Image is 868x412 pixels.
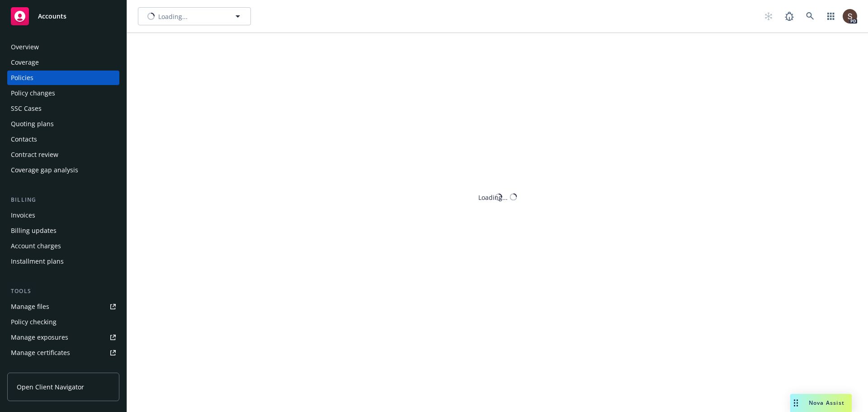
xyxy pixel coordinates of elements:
[7,55,119,70] a: Coverage
[7,254,119,269] a: Installment plans
[11,40,39,54] div: Overview
[7,239,119,253] a: Account charges
[843,9,857,24] img: photo
[11,330,68,345] div: Manage exposures
[11,163,78,177] div: Coverage gap analysis
[11,55,39,70] div: Coverage
[11,71,33,85] div: Policies
[11,223,57,238] div: Billing updates
[11,208,35,223] div: Invoices
[7,195,119,204] div: Billing
[809,399,844,407] span: Nova Assist
[11,254,64,269] div: Installment plans
[822,7,840,25] a: Switch app
[7,4,119,29] a: Accounts
[7,163,119,177] a: Coverage gap analysis
[11,101,42,116] div: SSC Cases
[138,7,251,25] button: Loading...
[7,299,119,314] a: Manage files
[759,7,778,25] a: Start snowing
[17,382,84,392] span: Open Client Navigator
[11,132,37,147] div: Contacts
[11,299,49,314] div: Manage files
[790,394,852,412] button: Nova Assist
[7,361,119,375] a: Manage claims
[7,40,119,54] a: Overview
[7,147,119,162] a: Contract review
[7,208,119,223] a: Invoices
[7,117,119,131] a: Quoting plans
[7,132,119,147] a: Contacts
[7,330,119,345] a: Manage exposures
[7,223,119,238] a: Billing updates
[7,86,119,100] a: Policy changes
[11,239,61,253] div: Account charges
[478,192,508,202] div: Loading...
[801,7,819,25] a: Search
[11,346,70,360] div: Manage certificates
[7,71,119,85] a: Policies
[158,12,188,21] span: Loading...
[38,13,66,20] span: Accounts
[790,394,802,412] div: Drag to move
[7,287,119,296] div: Tools
[7,315,119,329] a: Policy checking
[11,117,54,131] div: Quoting plans
[7,346,119,360] a: Manage certificates
[7,101,119,116] a: SSC Cases
[11,86,55,100] div: Policy changes
[11,147,58,162] div: Contract review
[780,7,798,25] a: Report a Bug
[11,315,57,329] div: Policy checking
[11,361,57,375] div: Manage claims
